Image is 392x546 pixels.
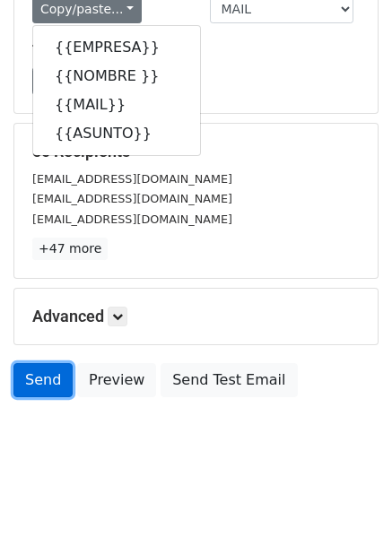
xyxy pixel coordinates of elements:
a: {{MAIL}} [33,91,200,119]
a: Send Test Email [161,363,297,397]
a: {{NOMBRE }} [33,62,200,91]
a: {{ASUNTO}} [33,119,200,148]
small: [EMAIL_ADDRESS][DOMAIN_NAME] [32,172,232,186]
small: [EMAIL_ADDRESS][DOMAIN_NAME] [32,192,232,205]
div: Widget de chat [302,460,392,546]
h5: Advanced [32,307,360,326]
a: +47 more [32,238,108,260]
small: [EMAIL_ADDRESS][DOMAIN_NAME] [32,212,232,226]
a: Send [13,363,73,397]
a: Preview [77,363,156,397]
iframe: Chat Widget [302,460,392,546]
a: {{EMPRESA}} [33,33,200,62]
